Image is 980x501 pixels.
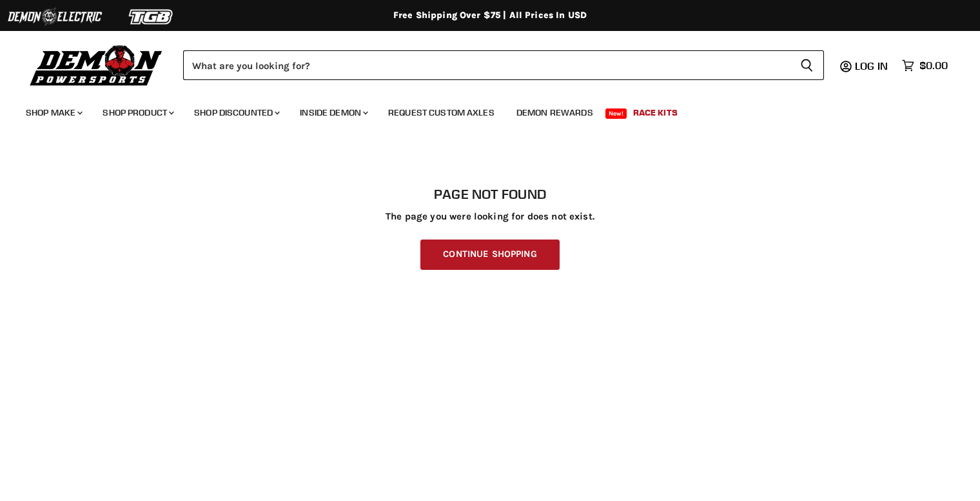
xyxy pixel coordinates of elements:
[103,5,200,29] img: TGB Logo 2
[26,211,954,222] p: The page you were looking for does not exist.
[6,5,103,29] img: Demon Electric Logo 2
[919,59,948,72] span: $0.00
[184,99,288,126] a: Shop Discounted
[26,187,954,202] h1: Page not found
[16,99,90,126] a: Shop Make
[16,94,945,126] ul: Main menu
[849,60,896,72] a: Log in
[790,50,824,80] button: Search
[420,240,559,270] a: Continue Shopping
[93,99,182,126] a: Shop Product
[896,56,954,75] a: $0.00
[26,42,167,88] img: Demon Powersports
[183,50,824,80] form: Product
[183,50,790,80] input: Search
[507,99,603,126] a: Demon Rewards
[855,59,888,72] span: Log in
[605,108,627,119] span: New!
[623,99,687,126] a: Race Kits
[378,99,504,126] a: Request Custom Axles
[290,99,376,126] a: Inside Demon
